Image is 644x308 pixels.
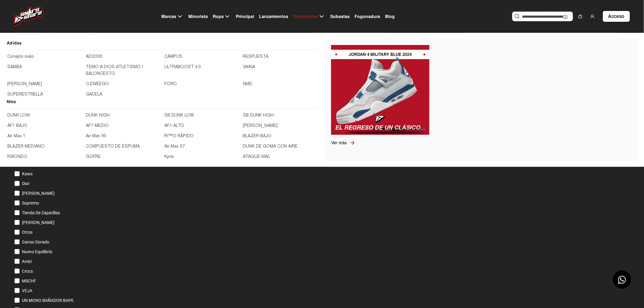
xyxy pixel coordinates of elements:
[243,123,278,128] font: [PERSON_NAME]
[243,133,271,138] font: BLAZER BAJO
[355,14,380,19] font: Fogonadura
[164,53,239,60] a: CAMPUS
[243,64,318,77] a: VAINA
[22,181,30,186] font: Dior
[22,249,52,254] font: Nuevo equilibrio
[331,140,347,145] font: Ver más
[7,154,27,159] font: KWONDO
[243,122,318,129] a: [PERSON_NAME]
[22,269,33,274] font: Crocs
[243,133,318,139] a: BLAZER BAJO
[330,14,350,19] font: Subastas
[243,54,268,59] font: RESPUESTA
[7,64,22,69] font: SAMBA
[7,40,22,46] font: Adidas
[164,153,239,160] a: Kyrie
[7,64,82,77] a: SAMBA
[243,112,318,119] a: SB DUNK HIGH
[293,14,318,19] font: Descuentos
[164,112,239,119] a: SB DUNK LOW
[164,143,239,150] a: Air Max 97
[86,133,161,139] a: Air Max 90
[563,14,568,19] img: Cámara
[188,14,208,19] font: Minorista
[164,81,177,86] font: FORO
[7,133,25,138] font: Air Max 1
[22,210,60,215] font: Tienda de zapatillas
[7,153,82,160] a: KWONDO
[22,171,33,176] font: Kaws
[7,113,30,118] font: DUNK LOW
[22,230,33,235] font: Otros
[86,122,161,129] a: AF1 MEDIO
[86,53,161,60] a: ADI2000
[243,154,270,159] font: ATAQUE MAC
[86,81,161,87] a: OZWEEGO
[331,140,349,146] a: Ver más
[236,14,254,19] font: Principal
[86,64,143,76] font: TEMO A DIOS ATLETISMO I BALONCESTO
[86,81,109,86] font: OZWEEGO
[164,122,239,129] a: AF1 ALTO
[13,7,44,26] img: logo
[22,220,54,225] font: [PERSON_NAME]
[22,201,39,205] font: Supremo
[7,143,82,150] a: BLAZER MEDIANO
[7,91,82,98] a: SUPERESTRELLA
[243,144,298,149] font: DUNK DE GOMA CON AIRE
[164,133,239,139] a: RITMO RÁPIDO
[164,81,239,87] a: FORO
[385,14,395,19] font: Blog
[86,143,161,150] a: COMPUESTO DE ESPUMA
[7,81,42,86] font: [PERSON_NAME]
[213,14,224,19] font: Ropa
[86,133,106,138] font: Air Max 90
[7,123,27,128] font: AF1 BAJO
[243,81,252,86] font: NMD
[86,153,161,160] a: GOFRE
[515,14,520,19] img: Buscar
[22,259,32,264] font: Amiri
[164,133,194,138] font: RITMO RÁPIDO
[22,288,32,293] font: VEJA
[578,14,583,19] img: compras
[7,54,34,59] font: Conejito malo
[243,143,318,150] a: DUNK DE GOMA CON AIRE
[7,81,82,87] a: [PERSON_NAME]
[243,153,318,160] a: ATAQUE MAC
[590,14,595,19] img: usuario
[86,54,103,59] font: ADI2000
[86,91,161,98] a: GACELA
[86,64,161,77] a: TEMO A DIOS ATLETISMO I BALONCESTO
[164,123,184,128] font: AF1 ALTO
[7,92,43,97] font: SUPERESTRELLA
[86,113,110,118] font: DUNK HIGH
[243,53,318,60] a: RESPUESTA
[259,14,288,19] font: Lanzamientos
[7,122,82,129] a: AF1 BAJO
[164,144,185,149] font: Air Max 97
[86,123,109,128] font: AF1 MEDIO
[7,112,82,119] a: DUNK LOW
[22,191,54,196] font: [PERSON_NAME]
[164,54,182,59] font: CAMPUS
[243,64,255,69] font: VAINA
[161,14,176,19] font: Marcas
[86,92,102,97] font: GACELA
[86,112,161,119] a: DUNK HIGH
[22,278,36,283] font: MSCHF
[164,64,201,69] font: ULTRABOOST 4.0
[164,113,194,118] font: SB DUNK LOW
[164,154,174,159] font: Kyrie
[86,154,101,159] font: GOFRE
[22,298,74,303] font: UN MONO BAÑADOR BAPE
[243,81,318,87] a: NMD
[164,64,239,77] a: ULTRABOOST 4.0
[7,53,82,60] a: Conejito malo
[7,133,82,139] a: Air Max 1
[7,99,16,104] font: Nike
[7,144,44,149] font: BLAZER MEDIANO
[22,240,49,244] font: Ganso dorado
[243,113,274,118] font: SB DUNK HIGH
[86,144,140,149] font: COMPUESTO DE ESPUMA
